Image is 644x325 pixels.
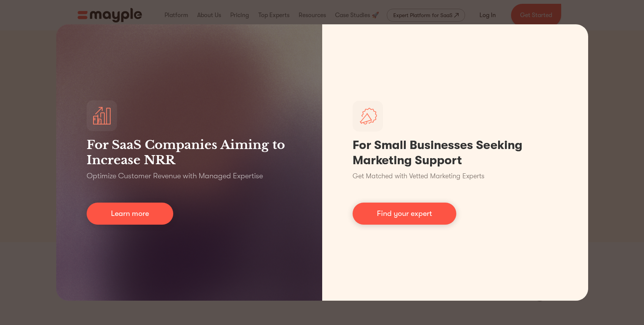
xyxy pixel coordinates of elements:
[353,171,484,181] p: Get Matched with Vetted Marketing Experts
[87,171,263,181] p: Optimize Customer Revenue with Managed Expertise
[87,137,292,168] h3: For SaaS Companies Aiming to Increase NRR
[87,203,173,225] a: Learn more
[353,138,558,168] h1: For Small Businesses Seeking Marketing Support
[353,203,456,225] a: Find your expert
